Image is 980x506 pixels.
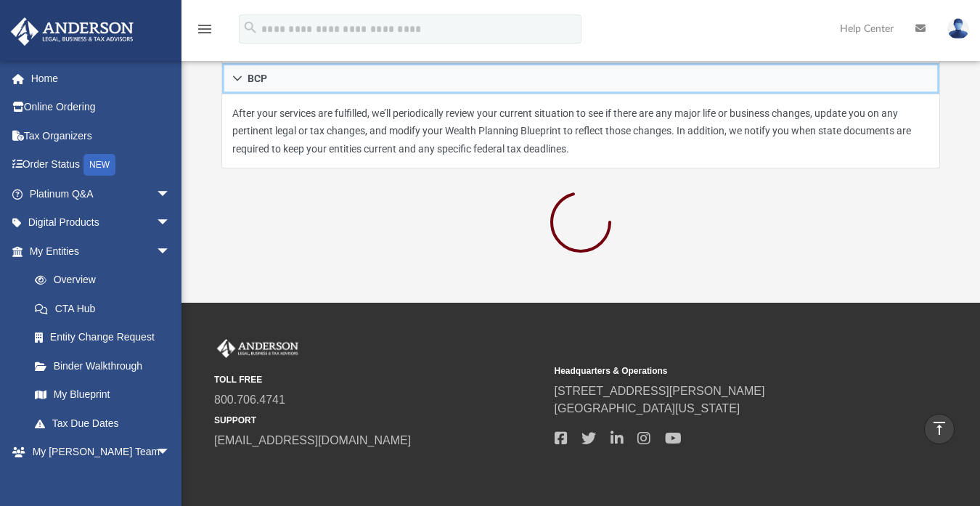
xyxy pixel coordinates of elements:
i: search [242,20,258,36]
a: Home [10,64,192,93]
span: BCP [248,73,267,83]
i: vertical_align_top [931,420,948,437]
a: 800.706.4741 [214,393,285,406]
a: [GEOGRAPHIC_DATA][US_STATE] [555,402,740,415]
span: arrow_drop_down [156,179,185,209]
a: Online Ordering [10,93,192,122]
small: TOLL FREE [214,373,544,386]
span: arrow_drop_down [156,208,185,238]
span: arrow_drop_down [156,438,185,468]
a: Tax Organizers [10,121,192,150]
div: NEW [83,154,115,176]
img: Anderson Advisors Platinum Portal [7,17,138,46]
img: Anderson Advisors Platinum Portal [214,339,301,358]
a: My Entitiesarrow_drop_down [10,237,192,266]
a: Digital Productsarrow_drop_down [10,208,192,237]
a: Platinum Q&Aarrow_drop_down [10,179,192,208]
a: vertical_align_top [924,414,955,444]
i: menu [196,20,213,38]
p: After your services are fulfilled, we’ll periodically review your current situation to see if the... [232,105,929,158]
img: User Pic [947,18,969,39]
a: Entity Change Request [20,323,192,352]
a: Binder Walkthrough [20,351,192,380]
a: Tax Due Dates [20,409,192,438]
a: BCP [221,63,940,94]
a: My Blueprint [20,380,185,409]
div: BCP [221,94,940,169]
a: CTA Hub [20,294,192,323]
a: [STREET_ADDRESS][PERSON_NAME] [555,385,765,397]
a: [EMAIL_ADDRESS][DOMAIN_NAME] [214,434,411,446]
a: Order StatusNEW [10,150,192,180]
small: SUPPORT [214,414,544,427]
a: Overview [20,266,192,295]
a: My [PERSON_NAME] Teamarrow_drop_down [10,438,185,467]
span: arrow_drop_down [156,237,185,266]
a: menu [196,28,213,38]
small: Headquarters & Operations [555,364,885,378]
